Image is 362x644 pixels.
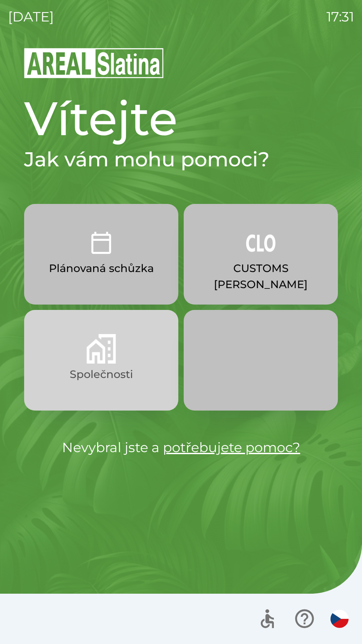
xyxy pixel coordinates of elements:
[24,204,178,305] button: Plánovaná schůzka
[24,47,338,79] img: Logo
[163,439,300,455] a: potřebujete pomoc?
[200,260,322,292] p: CUSTOMS [PERSON_NAME]
[24,147,338,172] h2: Jak vám mohu pomoci?
[86,334,116,364] img: 58b4041c-2a13-40f9-aad2-b58ace873f8c.png
[86,228,116,258] img: 0ea463ad-1074-4378-bee6-aa7a2f5b9440.png
[49,260,154,276] p: Plánovaná schůzka
[326,7,354,27] p: 17:31
[24,310,178,411] button: Společnosti
[24,90,338,147] h1: Vítejte
[24,437,338,458] p: Nevybral jste a
[184,204,338,305] button: CUSTOMS [PERSON_NAME]
[8,7,54,27] p: [DATE]
[246,228,276,258] img: 889875ac-0dea-4846-af73-0927569c3e97.png
[70,366,133,382] p: Společnosti
[330,610,349,628] img: cs flag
